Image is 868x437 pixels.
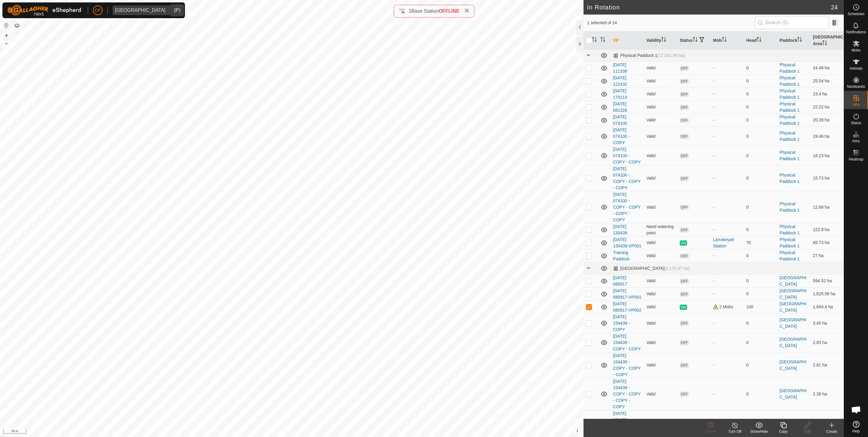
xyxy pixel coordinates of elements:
a: [GEOGRAPHIC_DATA] [780,337,807,348]
div: - [713,291,741,297]
button: Map Layers [13,22,21,29]
span: OFF [680,340,689,345]
a: Physical Paddock 1 [780,250,800,261]
div: Copy [771,429,795,434]
span: Base Station [411,8,439,14]
a: Physical Paddock 1 [780,173,800,184]
td: 0 [744,313,777,333]
td: Valid [644,74,677,88]
td: 65.73 ha [810,236,844,249]
td: 594.52 ha [810,274,844,287]
h2: In Rotation [587,4,831,11]
span: Status [851,121,861,125]
td: 25.54 ha [810,74,844,88]
td: 0 [744,165,777,191]
span: OFF [680,292,689,297]
span: OFF [680,134,689,139]
p-sorticon: Activate to sort [693,38,698,43]
span: Animals [850,67,863,70]
span: ON [680,305,687,310]
td: 0 [744,61,777,74]
td: 22.22 ha [810,101,844,114]
td: Valid [644,146,677,165]
div: - [713,65,741,71]
a: Training Paddock [613,250,630,261]
div: 2 Mobs [713,304,741,310]
span: Schedules [847,12,864,16]
a: [DATE] 122432 [613,75,627,87]
span: Infra [852,139,860,143]
a: Help [844,419,868,435]
td: Valid [644,274,677,287]
p-sorticon: Activate to sort [722,38,727,43]
input: Search (S) [755,16,829,29]
span: (17,001.99 ha) [657,53,685,58]
td: 2.81 ha [810,352,844,378]
td: 0 [744,101,777,114]
a: [GEOGRAPHIC_DATA] [780,388,807,399]
span: 1 [409,8,411,14]
td: 12.69 ha [810,191,844,223]
span: VPs [853,103,859,107]
td: Valid [644,165,677,191]
span: Manbulloo Station [113,5,168,15]
p-sorticon: Activate to sort [600,38,605,43]
th: Paddock [777,31,810,50]
span: OFFLINE [439,8,459,14]
td: 0 [744,223,777,236]
div: Create [820,429,844,434]
span: OFF [680,118,689,123]
div: [GEOGRAPHIC_DATA] [613,266,690,271]
td: Valid [644,287,677,300]
td: Valid [644,236,677,249]
div: - [713,175,741,181]
span: OFF [680,176,689,181]
td: Valid [644,127,677,146]
td: Need watering point [644,223,677,236]
td: 3.45 ha [810,313,844,333]
a: Contact Us [298,429,315,435]
td: 2.38 ha [810,378,844,410]
a: Physical Paddock 1 [780,75,800,87]
td: Valid [644,114,677,127]
td: 122.8 ha [810,223,844,236]
span: OFF [680,227,689,233]
td: Valid [644,352,677,378]
td: 0 [744,249,777,262]
td: 0 [744,191,777,223]
span: OFF [680,392,689,397]
a: [DATE] 074100 - COPY - COPY [613,147,641,164]
span: i [577,428,578,433]
span: 1 selected of 24 [587,20,755,26]
td: Valid [644,88,677,101]
th: Validity [644,31,677,50]
div: - [713,104,741,110]
a: Physical Paddock 1 [780,131,800,142]
span: OFF [680,253,689,259]
td: 0 [744,287,777,300]
p-sorticon: Activate to sort [822,41,827,46]
span: (2,170.37 ha) [664,266,689,271]
span: OFF [680,321,689,326]
td: Valid [644,378,677,410]
a: [DATE] 080917-VP002 [613,301,641,313]
a: [DATE] 154439 - COPY [613,314,630,332]
td: 19.46 ha [810,127,844,146]
td: 0 [744,88,777,101]
span: Heatmap [849,157,863,161]
button: i [574,428,581,434]
span: Notifications [846,30,866,34]
div: [GEOGRAPHIC_DATA] [115,8,166,13]
a: [DATE] 081326 [613,101,627,113]
div: Show/Hide [747,429,771,434]
span: Help [852,429,860,433]
a: [DATE] 170113 [613,88,627,100]
td: 15.73 ha [810,165,844,191]
a: [DATE] 074100 - COPY - COPY - COPY [613,166,641,190]
td: 100 [744,300,777,313]
td: Valid [644,333,677,352]
td: 2.83 ha [810,333,844,352]
span: OFF [680,153,689,158]
td: 20.39 ha [810,114,844,127]
a: [DATE] 130439-VP001 [613,237,641,248]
